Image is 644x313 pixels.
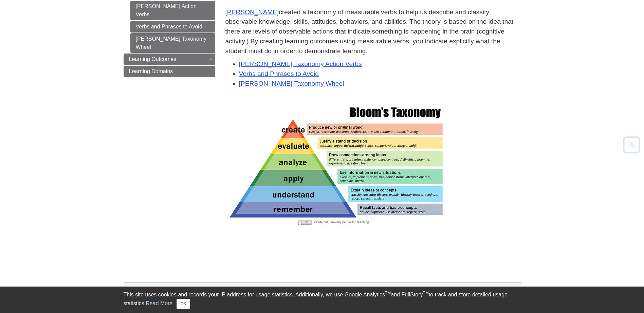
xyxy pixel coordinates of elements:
a: [PERSON_NAME] Taxonomy Wheel [239,80,344,87]
a: Read More [146,300,172,306]
p: created a taxonomy of measurable verbs to help us describe and classify observable knowledge, ski... [225,7,521,56]
a: Learning Domains [124,66,215,77]
button: Close [177,299,190,309]
a: Back to Top [621,140,642,149]
sup: TM [423,291,429,295]
a: [PERSON_NAME] Taxonomy Wheel [130,33,215,53]
a: [PERSON_NAME] Action Verbs [130,1,215,20]
span: Learning Domains [129,68,173,74]
div: This site uses cookies and records your IP address for usage statistics. Additionally, we use Goo... [124,291,521,309]
a: [PERSON_NAME] [225,8,279,16]
span: Learning Outcomes [129,56,177,62]
a: Learning Outcomes [124,54,215,65]
a: Verbs and Phrases to Avoid [130,21,215,33]
sup: TM [385,291,391,295]
a: Verbs and Phrases to Avoid [239,70,319,77]
a: [PERSON_NAME] Taxonomy Action Verbs [239,60,362,67]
